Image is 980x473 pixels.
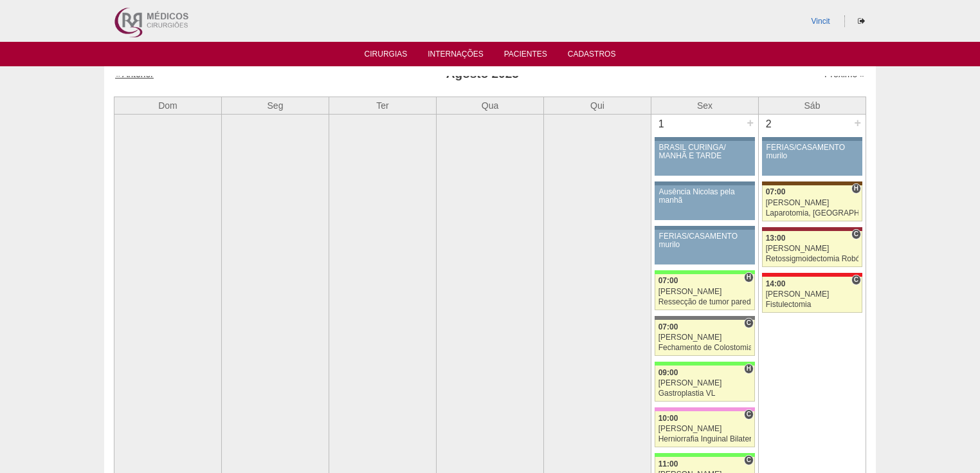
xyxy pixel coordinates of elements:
div: Fechamento de Colostomia ou Enterostomia [658,344,752,352]
div: Fistulectomia [766,301,859,309]
div: Key: Aviso [655,137,755,141]
div: Key: Assunção [762,273,862,277]
a: FÉRIAS/CASAMENTO murilo [655,230,755,264]
span: 10:00 [658,414,678,423]
div: + [852,115,863,131]
a: C 14:00 [PERSON_NAME] Fistulectomia [762,277,862,313]
a: Ausência Nicolas pela manhã [655,185,755,220]
div: Key: Brasil [655,453,755,457]
a: C 13:00 [PERSON_NAME] Retossigmoidectomia Robótica [762,231,862,267]
div: Key: Aviso [655,226,755,230]
a: Pacientes [504,50,547,62]
div: Retossigmoidectomia Robótica [766,255,859,263]
div: [PERSON_NAME] [766,245,859,253]
span: 07:00 [658,322,678,331]
span: 07:00 [658,276,678,285]
span: Consultório [744,455,754,465]
div: FÉRIAS/CASAMENTO murilo [659,232,751,249]
span: Consultório [744,409,754,420]
i: Sair [858,17,865,25]
div: [PERSON_NAME] [658,288,752,296]
span: 13:00 [766,234,786,243]
a: Vincit [812,17,830,26]
div: [PERSON_NAME] [766,199,859,207]
a: C 07:00 [PERSON_NAME] Fechamento de Colostomia ou Enterostomia [655,320,755,356]
div: [PERSON_NAME] [658,379,752,387]
div: Key: Aviso [762,137,862,141]
a: H 09:00 [PERSON_NAME] Gastroplastia VL [655,366,755,402]
div: Laparotomia, [GEOGRAPHIC_DATA], Drenagem, Bridas [766,209,859,218]
div: Key: Brasil [655,270,755,274]
div: [PERSON_NAME] [658,333,752,342]
a: C 10:00 [PERSON_NAME] Herniorrafia Inguinal Bilateral [655,411,755,447]
div: Key: Santa Joana [762,181,862,185]
div: Ressecção de tumor parede abdominal pélvica [658,298,752,306]
th: Ter [329,97,437,114]
a: Cirurgias [365,50,408,62]
div: Key: Albert Einstein [655,407,755,411]
span: 14:00 [766,279,786,288]
div: Key: Sírio Libanês [762,227,862,231]
span: Hospital [744,364,754,374]
th: Qui [544,97,651,114]
div: Herniorrafia Inguinal Bilateral [658,435,752,443]
th: Dom [114,97,222,114]
div: FÉRIAS/CASAMENTO murilo [767,144,858,160]
div: 1 [651,115,671,134]
span: 09:00 [658,368,678,377]
div: [PERSON_NAME] [658,425,752,433]
a: H 07:00 [PERSON_NAME] Laparotomia, [GEOGRAPHIC_DATA], Drenagem, Bridas [762,185,862,221]
div: Key: Santa Catarina [655,316,755,320]
th: Sex [651,97,759,114]
span: 07:00 [766,187,786,196]
div: Key: Aviso [655,181,755,185]
span: Hospital [744,272,754,283]
span: Hospital [851,183,861,194]
div: 2 [759,115,779,134]
a: H 07:00 [PERSON_NAME] Ressecção de tumor parede abdominal pélvica [655,274,755,310]
a: Internações [428,50,484,62]
a: Cadastros [568,50,616,62]
th: Sáb [759,97,866,114]
span: 11:00 [658,459,678,468]
div: + [745,115,756,131]
a: FÉRIAS/CASAMENTO murilo [762,141,862,176]
div: Key: Brasil [655,362,755,366]
div: Ausência Nicolas pela manhã [659,188,751,205]
a: BRASIL CURINGA/ MANHÃ E TARDE [655,141,755,176]
div: BRASIL CURINGA/ MANHÃ E TARDE [659,144,751,160]
th: Seg [222,97,329,114]
span: Consultório [744,318,754,328]
div: [PERSON_NAME] [766,290,859,299]
div: Gastroplastia VL [658,389,752,398]
th: Qua [437,97,544,114]
span: Consultório [851,229,861,239]
span: Consultório [851,275,861,285]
